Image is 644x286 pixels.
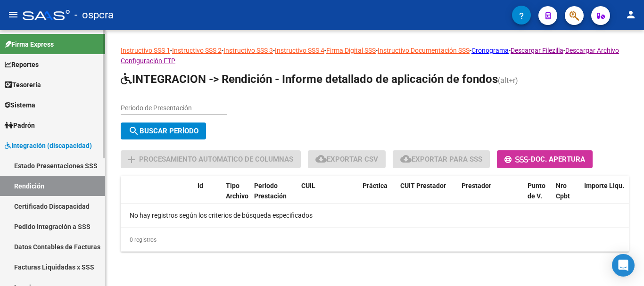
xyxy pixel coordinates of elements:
span: Nro Cpbt [556,182,570,200]
span: Padrón [5,120,35,131]
datatable-header-cell: Importe Liqu. [580,176,632,217]
span: (alt+r) [498,76,518,85]
div: No hay registros según los criterios de búsqueda especificados [121,204,629,228]
a: Instructivo SSS 2 [172,47,222,54]
datatable-header-cell: Punto de V. [524,176,552,217]
datatable-header-cell: CUIT Prestador [396,176,458,217]
div: 0 registros [121,228,629,252]
mat-icon: search [128,125,140,137]
span: Importe Liqu. [584,182,624,189]
span: Tipo Archivo [226,182,248,200]
span: Firma Express [5,39,54,49]
a: Descargar Filezilla [511,47,563,54]
mat-icon: person [625,9,636,20]
span: - ospcra [74,5,114,25]
a: Cronograma [471,47,509,54]
span: Procesamiento automatico de columnas [139,155,293,164]
div: Open Intercom Messenger [612,254,635,277]
span: - [504,155,531,164]
span: Prestador [462,182,491,189]
button: Buscar Período [121,123,206,139]
mat-icon: cloud_download [400,153,412,164]
span: Buscar Período [128,127,198,135]
datatable-header-cell: Práctica [359,176,396,217]
span: CUIL [301,182,315,189]
mat-icon: menu [8,9,19,20]
button: -Doc. Apertura [497,150,593,168]
p: - - - - - - - - [121,45,629,66]
datatable-header-cell: Nro Cpbt [552,176,580,217]
span: Punto de V. [528,182,545,200]
span: Práctica [363,182,388,189]
span: Tesorería [5,80,41,90]
span: INTEGRACION -> Rendición - Informe detallado de aplicación de fondos [121,73,498,86]
span: id [198,182,203,189]
datatable-header-cell: Tipo Archivo [222,176,250,217]
a: Instructivo Documentación SSS [378,47,470,54]
datatable-header-cell: id [194,176,222,217]
mat-icon: add [126,154,137,165]
span: Periodo Prestación [254,182,287,200]
span: CUIT Prestador [400,182,446,189]
a: Instructivo SSS 4 [275,47,324,54]
button: Procesamiento automatico de columnas [121,150,301,168]
span: Exportar CSV [315,155,378,163]
datatable-header-cell: CUIL [297,176,359,217]
span: Sistema [5,100,35,110]
datatable-header-cell: Prestador [458,176,524,217]
a: Instructivo SSS 3 [223,47,273,54]
span: Doc. Apertura [531,155,585,164]
span: Exportar para SSS [400,155,482,163]
a: Firma Digital SSS [326,47,376,54]
span: Integración (discapacidad) [5,140,92,151]
a: Instructivo SSS 1 [121,47,170,54]
mat-icon: cloud_download [315,153,327,164]
datatable-header-cell: Periodo Prestación [250,176,297,217]
span: Reportes [5,59,39,70]
button: Exportar CSV [308,150,386,168]
button: Exportar para SSS [393,150,490,168]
